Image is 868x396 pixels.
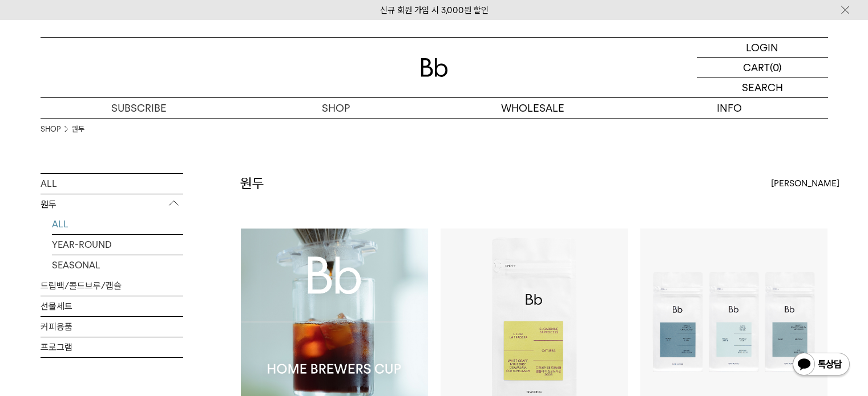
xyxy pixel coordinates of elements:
p: INFO [631,98,828,118]
a: SHOP [41,124,60,135]
p: WHOLESALE [434,98,631,118]
p: LOGIN [746,38,778,57]
a: SHOP [237,98,434,118]
a: 드립백/콜드브루/캡슐 [41,276,183,296]
a: SUBSCRIBE [41,98,237,118]
a: 신규 회원 가입 시 3,000원 할인 [380,5,488,15]
a: YEAR-ROUND [52,235,183,255]
a: 원두 [72,124,84,135]
a: ALL [41,174,183,194]
p: CART [743,58,770,77]
a: 커피용품 [41,317,183,337]
a: SEASONAL [52,255,183,275]
img: 로고 [421,58,448,77]
a: 선물세트 [41,296,183,316]
img: 카카오톡 채널 1:1 채팅 버튼 [792,352,851,379]
a: LOGIN [697,38,828,58]
span: [PERSON_NAME] [771,177,839,190]
p: SEARCH [742,77,783,97]
a: CART (0) [697,58,828,77]
a: 프로그램 [41,337,183,357]
p: 원두 [41,194,183,215]
a: ALL [52,214,183,234]
h2: 원두 [240,174,264,193]
p: (0) [770,58,782,77]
